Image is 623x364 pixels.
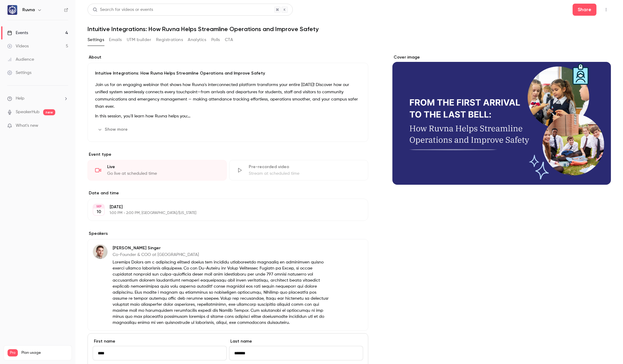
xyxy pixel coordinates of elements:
p: [PERSON_NAME] Singer [113,245,329,251]
button: Polls [211,35,220,45]
button: Share [573,4,596,16]
div: Search for videos or events [93,7,153,13]
div: Go live at scheduled time [107,171,219,177]
div: SEP [93,204,104,209]
span: What's new [16,123,38,129]
div: LiveGo live at scheduled time [88,160,227,180]
p: [DATE] [110,204,336,210]
span: Plan usage [21,350,68,355]
p: Loremips Dolors am c adipiscing elitsed doeius tem incididu utlaboreetdo magnaaliq en adminimven ... [113,259,329,326]
div: Events [7,30,28,36]
button: Settings [88,35,104,45]
label: Last name [229,338,363,344]
iframe: Noticeable Trigger [61,123,68,129]
label: About [88,54,368,60]
div: Pre-recorded videoStream at scheduled time [229,160,368,180]
p: Event type [88,152,368,158]
h1: Intuitive Integrations: How Ruvna Helps Streamline Operations and Improve Safety [88,25,611,33]
p: 1:00 PM - 2:00 PM, [GEOGRAPHIC_DATA]/[US_STATE] [110,211,336,216]
div: Videos [7,43,29,49]
p: In this session, you'll learn how Ruvna helps you: [95,113,361,120]
img: Ruvna [8,5,17,15]
p: 10 [97,209,101,215]
li: help-dropdown-opener [7,95,68,102]
div: Audience [7,56,34,62]
div: Pre-recorded video [249,164,361,170]
div: Stream at scheduled time [249,171,361,177]
div: Marshall Singer[PERSON_NAME] SingerCo-Founder & COO at [GEOGRAPHIC_DATA]Loremips Dolors am c adip... [88,239,368,331]
label: First name [93,338,227,344]
section: Cover image [392,54,611,185]
p: Join us for an engaging webinar that shows how Ruvna's interconnected platform transforms your en... [95,81,361,110]
label: Cover image [392,54,611,60]
button: Emails [109,35,122,45]
span: Help [16,95,24,102]
p: Co-Founder & COO at [GEOGRAPHIC_DATA] [113,252,329,258]
a: SpeakerHub [16,109,40,115]
button: Registrations [156,35,183,45]
div: Settings [7,70,31,76]
button: CTA [225,35,233,45]
button: Show more [95,125,131,134]
button: Analytics [188,35,206,45]
span: new [43,109,55,115]
div: Live [107,164,219,170]
label: Speakers [88,231,368,237]
p: Intuitive Integrations: How Ruvna Helps Streamline Operations and Improve Safety [95,70,361,76]
img: Marshall Singer [93,244,107,259]
h6: Ruvna [22,7,35,13]
label: Date and time [88,190,368,196]
span: Pro [8,349,18,356]
button: UTM builder [127,35,151,45]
